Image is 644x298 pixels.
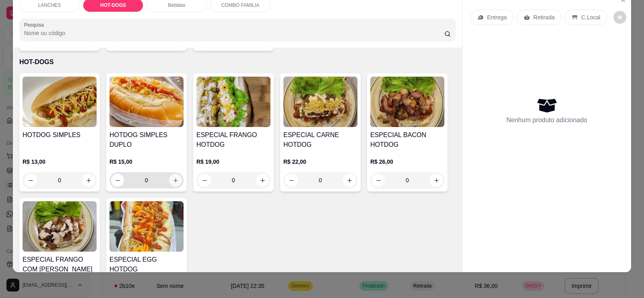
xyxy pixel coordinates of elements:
button: decrease-product-quantity [111,174,124,187]
p: R$ 22,00 [283,158,357,166]
input: Pesquisa [24,29,444,37]
p: R$ 19,00 [196,158,270,166]
p: C.Local [581,13,600,21]
img: product-image [109,201,184,252]
p: Retirada [533,13,555,21]
button: increase-product-quantity [169,174,182,187]
img: product-image [23,77,97,127]
button: decrease-product-quantity [198,174,211,187]
button: decrease-product-quantity [24,174,37,187]
p: Nenhum produto adicionado [506,115,587,125]
p: Entrega [487,13,507,21]
h4: ESPECIAL FRANGO HOTDOG [196,130,270,150]
img: product-image [196,77,270,127]
h4: HOTDOG SIMPLES DUPLO [109,130,184,150]
h4: ESPECIAL EGG HOTDOG [109,255,184,274]
button: decrease-product-quantity [372,174,385,187]
label: Pesquisa [24,21,47,28]
h4: ESPECIAL CARNE HOTDOG [283,130,357,150]
h4: HOTDOG SIMPLES [23,130,97,140]
img: product-image [23,201,97,252]
button: decrease-product-quantity [613,11,626,24]
p: R$ 26,00 [370,158,444,166]
p: R$ 13,00 [23,158,97,166]
button: increase-product-quantity [256,174,269,187]
p: Bebidas [168,2,185,8]
p: LANCHES [38,2,61,8]
button: increase-product-quantity [343,174,356,187]
h4: ESPECIAL FRANGO COM [PERSON_NAME] [23,255,97,274]
button: decrease-product-quantity [285,174,298,187]
p: HOT-DOGS [19,57,456,67]
p: R$ 15,00 [109,158,184,166]
p: HOT-DOGS [100,2,126,8]
img: product-image [283,77,357,127]
h4: ESPECIAL BACON HOTDOG [370,130,444,150]
p: COMBO FAMILIA [221,2,260,8]
img: product-image [109,77,184,127]
button: increase-product-quantity [430,174,443,187]
img: product-image [370,77,444,127]
button: increase-product-quantity [82,174,95,187]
